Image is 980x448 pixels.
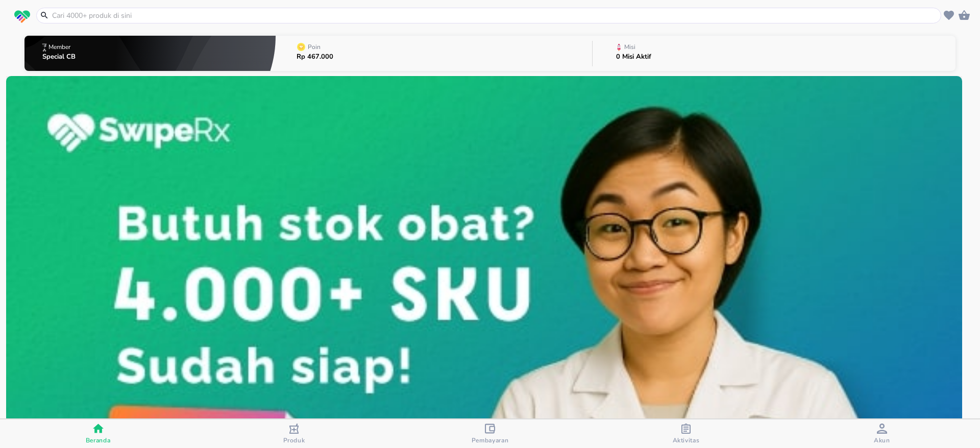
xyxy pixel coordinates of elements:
[283,436,305,444] span: Produk
[392,419,588,448] button: Pembayaran
[624,44,635,50] p: Misi
[276,33,592,73] button: PoinRp 467.000
[14,10,30,23] img: logo_swiperx_s.bd005f3b.svg
[196,419,392,448] button: Produk
[616,54,651,60] p: 0 Misi Aktif
[784,419,980,448] button: Akun
[588,419,784,448] button: Aktivitas
[472,436,509,444] span: Pembayaran
[51,10,939,21] input: Cari 4000+ produk di sini
[874,436,890,444] span: Akun
[42,54,76,60] p: Special CB
[673,436,700,444] span: Aktivitas
[297,54,333,60] p: Rp 467.000
[308,44,321,50] p: Poin
[48,44,70,50] p: Member
[86,436,111,444] span: Beranda
[593,33,955,73] button: Misi0 Misi Aktif
[24,33,276,73] button: MemberSpecial CB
